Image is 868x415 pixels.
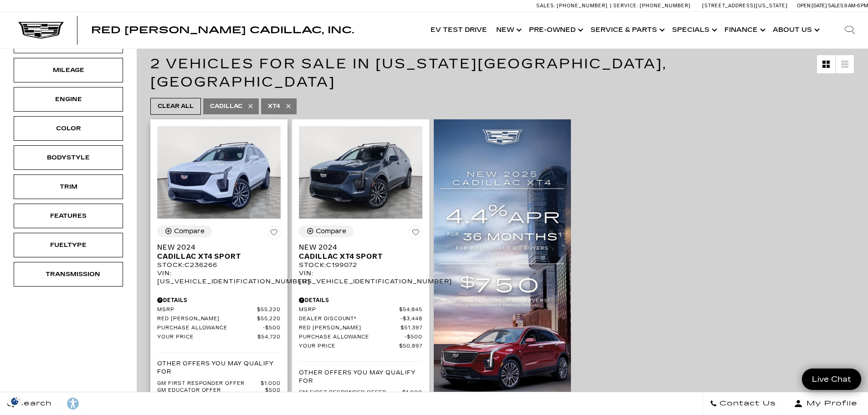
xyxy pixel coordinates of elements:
[46,269,91,279] div: Transmission
[5,396,26,406] section: Click to Open Cookie Consent Modal
[401,316,422,323] span: $3,448
[299,325,401,332] span: Red [PERSON_NAME]
[640,3,691,9] span: [PHONE_NUMBER]
[150,56,667,90] span: 2 Vehicles for Sale in [US_STATE][GEOGRAPHIC_DATA], [GEOGRAPHIC_DATA]
[157,296,281,304] div: Pricing Details - New 2024 Cadillac XT4 Sport
[257,316,281,323] span: $55,220
[299,343,399,350] span: Your Price
[536,3,610,8] a: Sales: [PHONE_NUMBER]
[157,334,281,341] a: Your Price $54,720
[158,101,194,112] span: Clear All
[157,225,212,237] button: Compare Vehicle
[720,12,768,48] a: Finance
[807,374,856,384] span: Live Chat
[46,153,91,163] div: Bodystyle
[46,123,91,133] div: Color
[261,380,281,387] span: $1,000
[157,380,261,387] span: GM First Responder Offer
[157,243,281,261] a: New 2024Cadillac XT4 Sport
[14,233,123,257] div: FueltypeFueltype
[157,325,281,332] a: Purchase Allowance $500
[299,261,422,269] div: Stock : C199072
[157,316,257,323] span: Red [PERSON_NAME]
[157,387,281,394] a: GM Educator Offer $500
[299,296,422,304] div: Pricing Details - New 2024 Cadillac XT4 Sport
[210,101,242,112] span: Cadillac
[46,94,91,104] div: Engine
[267,225,281,243] button: Save Vehicle
[299,389,422,396] a: GM First Responder Offer $1,000
[263,325,281,332] span: $500
[613,3,638,9] span: Service:
[14,87,123,112] div: EngineEngine
[797,3,827,9] span: Open [DATE]
[157,269,281,286] div: VIN: [US_VEHICLE_IDENTIFICATION_NUMBER]
[299,243,416,252] span: New 2024
[157,261,281,269] div: Stock : C236266
[702,3,788,9] a: [STREET_ADDRESS][US_STATE]
[18,21,64,39] img: Cadillac Dark Logo with Cadillac White Text
[157,359,281,376] p: Other Offers You May Qualify For
[299,252,416,261] span: Cadillac XT4 Sport
[157,316,281,323] a: Red [PERSON_NAME] $55,220
[265,387,281,394] span: $500
[14,145,123,170] div: BodystyleBodystyle
[409,225,422,243] button: Save Vehicle
[399,343,422,350] span: $50,897
[426,12,492,48] a: EV Test Drive
[299,369,422,385] p: Other Offers You May Qualify For
[174,227,205,236] div: Compare
[14,58,123,82] div: MileageMileage
[299,343,422,350] a: Your Price $50,897
[703,392,783,415] a: Contact Us
[405,334,422,341] span: $500
[46,211,91,221] div: Features
[536,3,555,9] span: Sales:
[844,3,868,9] span: 9 AM-6 PM
[668,12,720,48] a: Specials
[299,316,422,323] a: Dealer Discount* $3,448
[610,3,693,8] a: Service: [PHONE_NUMBER]
[257,334,281,341] span: $54,720
[402,389,422,396] span: $1,000
[399,307,422,313] span: $54,845
[257,307,281,313] span: $55,220
[14,262,123,287] div: TransmissionTransmission
[157,243,274,252] span: New 2024
[717,397,776,410] span: Contact Us
[586,12,668,48] a: Service & Parts
[783,392,868,415] button: Open user profile menu
[401,325,422,332] span: $51,397
[299,225,354,237] button: Compare Vehicle
[157,325,263,332] span: Purchase Allowance
[157,380,281,387] a: GM First Responder Offer $1,000
[299,126,422,219] img: 2024 Cadillac XT4 Sport
[5,396,26,406] img: Opt-Out Icon
[157,126,281,219] img: 2024 Cadillac XT4 Sport
[157,334,257,341] span: Your Price
[557,3,608,9] span: [PHONE_NUMBER]
[157,307,257,313] span: MSRP
[268,101,280,112] span: XT4
[46,240,91,250] div: Fueltype
[768,12,822,48] a: About Us
[492,12,524,48] a: New
[299,389,402,396] span: GM First Responder Offer
[803,397,858,410] span: My Profile
[46,182,91,192] div: Trim
[299,307,422,313] a: MSRP $54,845
[524,12,586,48] a: Pre-Owned
[299,334,422,341] a: Purchase Allowance $500
[828,3,844,9] span: Sales:
[316,227,346,236] div: Compare
[14,397,52,410] span: Search
[299,334,405,341] span: Purchase Allowance
[91,26,354,35] a: Red [PERSON_NAME] Cadillac, Inc.
[802,369,861,390] a: Live Chat
[91,25,354,36] span: Red [PERSON_NAME] Cadillac, Inc.
[14,174,123,199] div: TrimTrim
[14,116,123,141] div: ColorColor
[46,65,91,75] div: Mileage
[299,325,422,332] a: Red [PERSON_NAME] $51,397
